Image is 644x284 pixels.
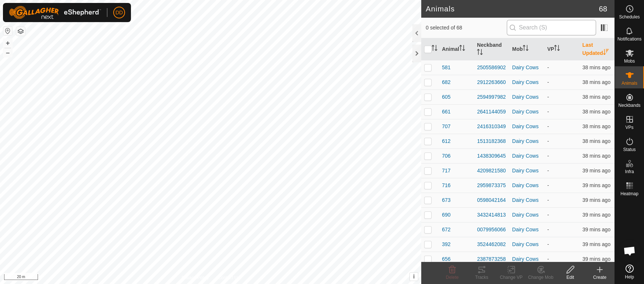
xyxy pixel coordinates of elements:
span: 690 [442,211,450,219]
div: Dairy Cows [512,108,541,116]
button: – [3,48,12,57]
p-sorticon: Activate to sort [523,46,529,52]
div: Change VP [496,274,526,281]
span: Status [623,147,636,152]
div: Dairy Cows [512,255,541,263]
div: Dairy Cows [512,182,541,189]
span: 27 Sept 2025, 5:22 pm [582,212,610,218]
div: Dairy Cows [512,93,541,101]
span: 672 [442,226,450,234]
div: 2959873375 [477,182,506,189]
div: Tracks [467,274,496,281]
div: 0079956066 [477,226,506,234]
span: 68 [599,3,607,14]
span: Schedules [619,15,640,19]
span: 27 Sept 2025, 5:22 pm [582,123,610,129]
div: 2387873258 [477,255,506,263]
span: 717 [442,167,450,175]
span: Neckbands [618,103,640,108]
div: 3524462082 [477,241,506,248]
div: 1513182368 [477,137,506,145]
div: Edit [555,274,585,281]
div: 3432414813 [477,211,506,219]
span: 0 selected of 68 [426,24,506,32]
th: Last Updated [579,38,614,60]
p-sorticon: Activate to sort [603,50,609,56]
span: 27 Sept 2025, 5:22 pm [582,256,610,262]
div: Dairy Cows [512,152,541,160]
app-display-virtual-paddock-transition: - [547,256,549,262]
span: 716 [442,182,450,189]
th: Neckband [474,38,509,60]
span: 27 Sept 2025, 5:22 pm [582,94,610,100]
span: 673 [442,196,450,204]
a: Contact Us [218,274,240,281]
div: Dairy Cows [512,196,541,204]
h2: Animals [426,4,599,13]
span: 392 [442,241,450,248]
span: Help [625,275,634,279]
div: Dairy Cows [512,123,541,130]
span: 707 [442,123,450,130]
app-display-virtual-paddock-transition: - [547,182,549,188]
span: 27 Sept 2025, 5:22 pm [582,109,610,115]
span: Infra [625,169,634,174]
p-sorticon: Activate to sort [459,46,465,52]
span: 27 Sept 2025, 5:22 pm [582,197,610,203]
img: Gallagher Logo [9,6,101,19]
p-sorticon: Activate to sort [554,46,560,52]
a: Help [615,262,644,282]
div: Dairy Cows [512,211,541,219]
div: Change Mob [526,274,555,281]
app-display-virtual-paddock-transition: - [547,197,549,203]
div: Dairy Cows [512,78,541,86]
span: Delete [446,275,459,280]
input: Search (S) [507,20,596,35]
app-display-virtual-paddock-transition: - [547,109,549,115]
span: 27 Sept 2025, 5:22 pm [582,79,610,85]
div: Dairy Cows [512,64,541,71]
span: Animals [622,81,637,85]
div: 2416310349 [477,123,506,130]
div: 1438309645 [477,152,506,160]
button: Map Layers [16,27,25,36]
th: Mob [509,38,544,60]
span: 27 Sept 2025, 5:22 pm [582,138,610,144]
span: Mobs [624,59,635,63]
span: 27 Sept 2025, 5:22 pm [582,64,610,70]
p-sorticon: Activate to sort [432,46,437,52]
div: 2505586902 [477,64,506,71]
div: 2641144059 [477,108,506,116]
span: 605 [442,93,450,101]
div: Open chat [619,240,641,262]
span: 661 [442,108,450,116]
span: i [413,273,415,280]
app-display-virtual-paddock-transition: - [547,64,549,70]
th: VP [544,38,579,60]
span: VPs [625,125,633,130]
div: Dairy Cows [512,241,541,248]
a: Privacy Policy [181,274,209,281]
button: i [410,273,418,281]
app-display-virtual-paddock-transition: - [547,168,549,173]
span: 656 [442,255,450,263]
app-display-virtual-paddock-transition: - [547,212,549,218]
app-display-virtual-paddock-transition: - [547,79,549,85]
span: 27 Sept 2025, 5:22 pm [582,182,610,188]
app-display-virtual-paddock-transition: - [547,123,549,129]
div: Dairy Cows [512,137,541,145]
div: Dairy Cows [512,167,541,175]
th: Animal [439,38,474,60]
span: 27 Sept 2025, 5:22 pm [582,227,610,232]
app-display-virtual-paddock-transition: - [547,241,549,247]
span: Heatmap [620,192,638,196]
div: Create [585,274,614,281]
button: + [3,39,12,48]
app-display-virtual-paddock-transition: - [547,227,549,232]
div: 0598042164 [477,196,506,204]
p-sorticon: Activate to sort [477,50,483,56]
span: 27 Sept 2025, 5:22 pm [582,153,610,159]
div: 2912263660 [477,78,506,86]
div: Dairy Cows [512,226,541,234]
span: 612 [442,137,450,145]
